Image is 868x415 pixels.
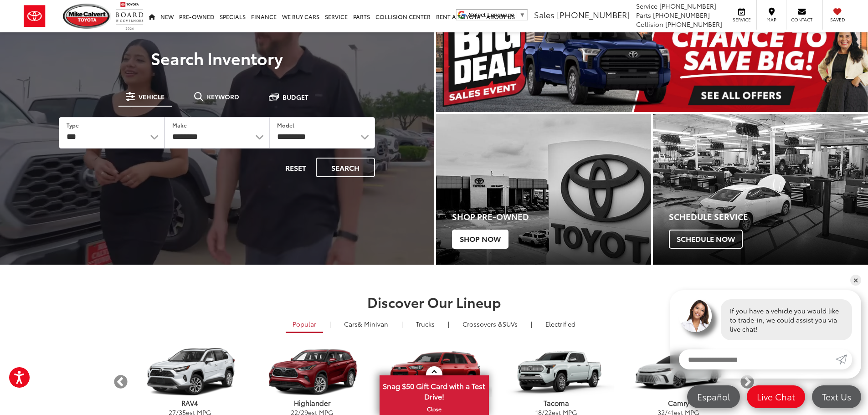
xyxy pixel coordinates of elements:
[172,121,187,129] label: Make
[456,316,524,332] a: SUVs
[669,212,868,221] h4: Schedule Service
[452,212,651,221] h4: Shop Pre-Owned
[376,348,492,397] img: Toyota 4Runner
[254,348,370,397] img: Toyota Highlander
[534,9,555,20] span: Sales
[519,11,525,18] span: ▼
[399,319,405,328] li: |
[836,349,852,369] a: Submit
[337,316,395,332] a: Cars
[557,9,630,20] span: [PHONE_NUMBER]
[282,94,308,100] span: Budget
[277,121,294,129] label: Model
[498,348,614,397] img: Toyota Tacoma
[358,319,388,328] span: & Minivan
[436,114,651,265] a: Shop Pre-Owned Shop Now
[752,391,800,402] span: Live Chat
[380,376,488,404] span: Snag $50 Gift Card with a Test Drive!
[827,16,847,23] span: Saved
[251,398,373,408] p: Highlander
[446,319,452,328] li: |
[812,385,861,408] a: Text Us
[747,385,805,408] a: Live Chat
[132,348,248,397] img: Toyota RAV4
[791,16,812,23] span: Contact
[38,49,396,67] h3: Search Inventory
[409,316,442,332] a: Trucks
[693,391,734,402] span: Español
[669,230,743,249] span: Schedule Now
[731,16,752,23] span: Service
[277,158,314,177] button: Reset
[529,319,534,328] li: |
[679,349,836,369] input: Enter your message
[462,319,503,328] span: Crossovers &
[721,299,852,340] div: If you have a vehicle you would like to trade-in, we could assist you via live chat!
[207,93,239,100] span: Keyword
[67,121,79,129] label: Type
[620,348,736,397] img: Toyota Camry
[761,16,781,23] span: Map
[617,398,740,408] p: Camry
[452,230,508,249] span: Shop Now
[327,319,333,328] li: |
[636,1,657,10] span: Service
[129,398,251,408] p: RAV4
[687,385,740,408] a: Español
[539,316,582,332] a: Electrified
[636,20,663,29] span: Collision
[659,1,716,10] span: [PHONE_NUMBER]
[653,10,710,20] span: [PHONE_NUMBER]
[316,158,375,177] button: Search
[653,114,868,265] div: Toyota
[113,374,129,390] button: Previous
[495,398,617,408] p: Tacoma
[373,398,495,408] p: 4Runner
[63,4,111,29] img: Mike Calvert Toyota
[665,20,722,29] span: [PHONE_NUMBER]
[113,294,755,309] h2: Discover Our Lineup
[286,316,323,333] a: Popular
[636,10,651,20] span: Parts
[139,93,164,100] span: Vehicle
[740,374,755,390] button: Next
[679,299,712,332] img: Agent profile photo
[817,391,856,402] span: Text Us
[653,114,868,265] a: Schedule Service Schedule Now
